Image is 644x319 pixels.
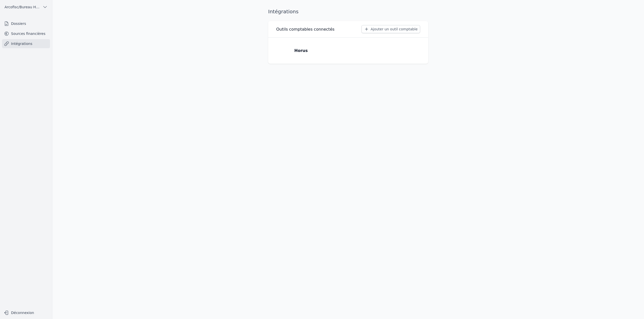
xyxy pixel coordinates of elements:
p: Horus [294,48,308,54]
a: Sources financières [2,29,50,38]
button: Arcofisc/Bureau Haot [2,3,50,11]
button: Ajouter un outil comptable [361,25,420,33]
h3: Outils comptables connectés [276,26,335,32]
h1: Intégrations [268,8,299,15]
span: Arcofisc/Bureau Haot [5,5,41,10]
a: Dossiers [2,19,50,28]
button: Déconnexion [2,309,50,317]
a: Intégrations [2,39,50,48]
a: Horus [276,42,420,60]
